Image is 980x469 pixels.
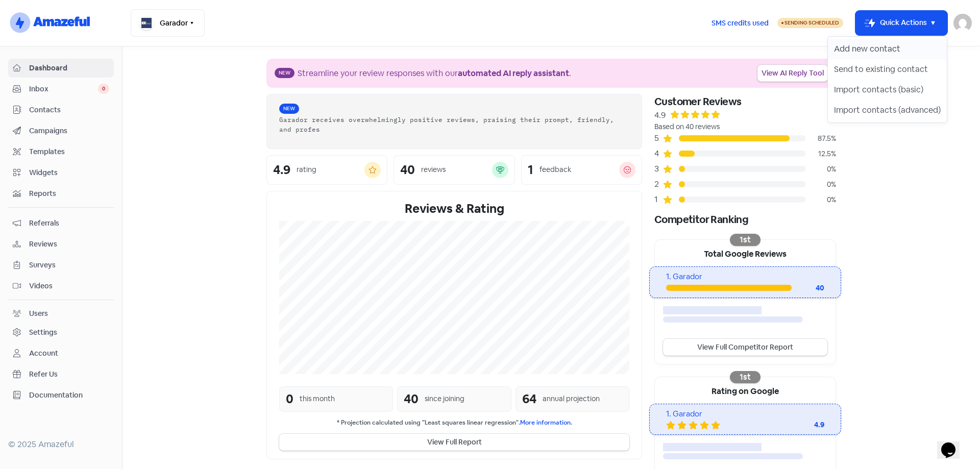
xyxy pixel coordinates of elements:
[712,18,769,29] span: SMS credits used
[777,17,843,29] a: Sending Scheduled
[666,271,824,283] div: 1. Garador
[279,434,629,451] button: View Full Report
[404,390,419,408] div: 40
[266,155,387,185] a: 4.9rating
[654,163,663,175] div: 3
[29,369,109,380] span: Refer Us
[98,84,109,94] span: 0
[654,94,836,109] div: Customer Reviews
[8,235,114,254] a: Reviews
[655,240,836,266] div: Total Google Reviews
[400,164,415,176] div: 40
[279,418,629,428] small: * Projection calculated using "Least squares linear regression".
[8,184,114,203] a: Reports
[29,84,98,94] span: Inbox
[8,214,114,233] a: Referrals
[421,164,446,175] div: reviews
[8,304,114,323] a: Users
[654,121,836,132] div: Based on 40 reviews
[654,147,663,160] div: 4
[805,164,836,175] div: 0%
[730,234,761,246] div: 1st
[273,164,290,176] div: 4.9
[8,277,114,295] a: Videos
[654,193,663,206] div: 1
[521,155,642,185] a: 1feedback
[805,194,836,205] div: 0%
[286,390,293,408] div: 0
[655,377,836,404] div: Rating on Google
[828,59,947,80] button: Send to existing contact
[29,281,109,291] span: Videos
[29,188,109,199] span: Reports
[805,133,836,144] div: 87.5%
[29,146,109,157] span: Templates
[8,121,114,140] a: Campaigns
[654,132,663,144] div: 5
[8,438,114,451] div: © 2025 Amazeful
[29,63,109,73] span: Dashboard
[520,418,572,427] a: More information.
[29,218,109,229] span: Referrals
[29,239,109,250] span: Reviews
[29,105,109,115] span: Contacts
[540,164,571,175] div: feedback
[805,179,836,190] div: 0%
[792,283,824,293] div: 40
[29,327,57,338] div: Settings
[298,67,571,80] div: Streamline your review responses with our .
[8,142,114,161] a: Templates
[29,308,48,319] div: Users
[828,39,947,59] button: Add new contact
[29,260,109,270] span: Surveys
[730,371,761,383] div: 1st
[543,393,600,404] div: annual projection
[8,365,114,384] a: Refer Us
[703,17,777,28] a: SMS credits used
[654,109,666,121] div: 4.9
[297,164,316,175] div: rating
[828,80,947,100] button: Import contacts (basic)
[828,100,947,120] button: Import contacts (advanced)
[663,339,827,356] a: View Full Competitor Report
[528,164,533,176] div: 1
[783,419,824,430] div: 4.9
[275,68,295,78] span: New
[131,9,205,37] button: Garador
[458,68,569,79] b: automated AI reply assistant
[8,59,114,78] a: Dashboard
[300,393,335,404] div: this month
[937,428,970,459] iframe: chat widget
[8,163,114,182] a: Widgets
[654,178,663,190] div: 2
[8,256,114,275] a: Surveys
[855,11,947,35] button: Quick Actions
[279,200,629,218] div: Reviews & Rating
[29,390,109,401] span: Documentation
[394,155,514,185] a: 40reviews
[8,80,114,98] a: Inbox 0
[8,101,114,119] a: Contacts
[8,344,114,363] a: Account
[29,167,109,178] span: Widgets
[522,390,536,408] div: 64
[279,115,629,134] div: Garador receives overwhelmingly positive reviews, praising their prompt, friendly, and profes
[8,323,114,342] a: Settings
[654,212,836,227] div: Competitor Ranking
[757,65,828,82] a: View AI Reply Tool
[279,104,299,114] span: New
[29,348,58,359] div: Account
[953,14,972,32] img: User
[29,126,109,136] span: Campaigns
[805,149,836,159] div: 12.5%
[785,19,839,26] span: Sending Scheduled
[666,408,824,420] div: 1. Garador
[8,386,114,405] a: Documentation
[425,393,464,404] div: since joining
